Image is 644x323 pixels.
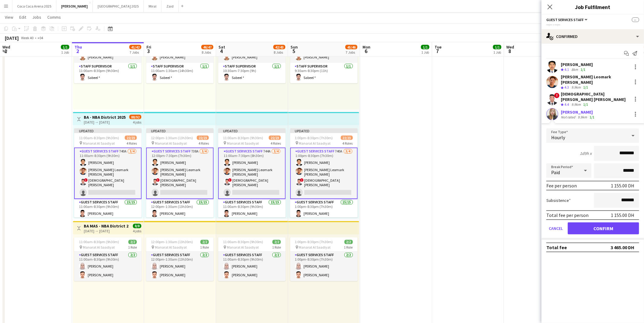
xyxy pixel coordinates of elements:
span: 12:00pm-1:30am (13h30m) (Sat) [151,136,197,140]
span: Comms [47,14,61,20]
span: Manarat Al Saadiyat [227,245,259,250]
div: [PERSON_NAME] Leomark [PERSON_NAME] [561,74,630,85]
span: Sat [218,44,225,50]
span: Tue [435,44,441,50]
app-card-role: Guest Services Staff2/211:00am-8:30pm (9h30m)[PERSON_NAME][PERSON_NAME] [218,252,286,281]
span: ! [300,178,304,182]
div: [PERSON_NAME] [561,109,595,115]
span: View [5,14,13,20]
button: Coca Coca Arena 2025 [12,0,56,12]
app-job-card: 11:00am-8:30pm (9h30m)2/2 Manarat Al Saadiyat1 RoleGuest Services Staff2/211:00am-8:30pm (9h30m)[... [218,237,286,281]
button: Guest Services Staff [546,17,589,22]
a: Jobs [30,13,44,21]
span: 4 Roles [271,141,281,146]
span: 8 [506,48,514,55]
span: 4.3 [564,85,569,89]
span: Wed [2,44,10,50]
span: 2/2 [344,240,353,244]
button: Confirm [568,222,639,234]
span: 4.1 [564,67,569,72]
app-card-role: Staff Supervisor1/19:30am-8:30pm (11h)Sabeel * [290,63,358,83]
span: 2/2 [128,240,137,244]
span: 3 [146,48,151,55]
app-job-card: Updated1:00pm-8:30pm (7h30m)22/23 Manarat Al Saadiyat4 RolesGuest Services Staff740A3/41:00pm-8:3... [290,128,358,218]
div: Updated [146,128,214,133]
span: -- [632,17,639,22]
span: 45/46 [345,45,357,49]
div: Total fee [546,244,567,250]
div: 1d9h x [580,151,592,156]
span: Jobs [32,14,41,20]
app-card-role: Guest Services Staff740A3/41:00pm-8:30pm (7h30m)[PERSON_NAME][PERSON_NAME] Leomark [PERSON_NAME]!... [290,148,358,199]
span: Manarat Al Saadiyat [155,141,187,146]
div: Updated [290,128,358,133]
span: 1 Role [344,245,353,250]
span: 4 [218,48,225,55]
app-skills-label: 1/1 [583,102,588,107]
span: Fri [146,44,151,50]
a: View [2,13,16,21]
span: 5 [290,48,298,55]
app-card-role: Staff Supervisor1/111:00am-8:30pm (9h30m)Sabeel * [74,63,142,83]
div: Updated [218,128,286,133]
div: 8km [570,67,579,72]
app-job-card: Updated11:00am-8:30pm (9h30m)22/23 Manarat Al Saadiyat4 RolesGuest Services Staff740A3/411:00am-8... [74,128,142,218]
span: 11:00am-8:30pm (9h30m) [223,240,263,244]
span: 1/1 [421,45,429,49]
app-skills-label: 1/1 [589,115,594,119]
span: ! [84,178,88,182]
span: 4 Roles [343,141,353,146]
div: 7 Jobs [130,50,141,55]
button: Cancel [546,222,565,234]
app-job-card: 12:00pm-1:30am (13h30m) (Sat)2/2 Manarat Al Saadiyat1 RoleGuest Services Staff2/212:00pm-1:30am (... [146,237,214,281]
button: [PERSON_NAME] [56,0,93,12]
app-job-card: 1:00pm-8:30pm (7h30m)2/2 Manarat Al Saadiyat1 RoleGuest Services Staff2/21:00pm-8:30pm (7h30m)[PE... [290,237,358,281]
span: ! [228,178,232,182]
span: 12:00pm-1:30am (13h30m) (Sat) [151,240,200,244]
span: 4 Roles [127,141,137,146]
span: 88/92 [129,115,141,119]
app-card-role: Staff Supervisor1/111:00am-1:30am (14h30m)Sabeel * [146,63,214,83]
span: 22/23 [125,136,137,140]
button: Miral [144,0,162,12]
span: 1/1 [493,45,501,49]
span: ! [554,93,560,98]
span: 6 [362,48,370,55]
span: 22/23 [341,136,353,140]
button: Zaid [162,0,179,12]
div: [DEMOGRAPHIC_DATA][PERSON_NAME] [PERSON_NAME] [561,91,630,102]
span: ! [156,178,160,182]
app-skills-label: 1/1 [583,85,588,89]
div: 9.9km [576,115,588,119]
div: Updated [74,128,142,133]
app-job-card: Updated12:00pm-1:30am (13h30m) (Sat)22/23 Manarat Al Saadiyat4 RolesGuest Services Staff738A3/412... [146,128,214,218]
span: 4 Roles [199,141,209,146]
span: 1:00pm-8:30pm (7h30m) [295,136,333,140]
div: 3 465.00 DH [611,244,634,250]
span: Hourly [551,134,565,140]
span: Thu [74,44,82,50]
div: --:-- - --:-- [546,22,639,27]
span: 2 [74,48,82,55]
div: Updated11:00am-8:30pm (9h30m)22/23 Manarat Al Saadiyat4 RolesGuest Services Staff744A3/411:00am-7... [218,128,286,218]
div: 1 Job [61,50,69,55]
app-job-card: 11:00am-8:30pm (9h30m)2/2 Manarat Al Saadiyat1 RoleGuest Services Staff2/211:00am-8:30pm (9h30m)[... [74,237,142,281]
span: 1/1 [61,45,69,49]
div: 9.9km [570,102,582,107]
div: 1 Job [421,50,429,55]
span: Sun [291,44,298,50]
div: 7 Jobs [346,50,357,55]
span: Mon [363,44,370,50]
label: Subsistence [546,198,571,203]
div: +04 [37,36,43,40]
app-skills-label: 1/1 [580,67,585,72]
h3: BA MAS - NBA District 2025 [84,224,129,229]
span: 11:00am-8:30pm (9h30m) [223,136,263,140]
div: 1 Job [493,50,501,55]
h3: BA - NBA District 2025 [84,114,126,120]
span: 2/2 [200,240,209,244]
div: 9.9km [570,85,582,90]
span: 1 Role [200,245,209,250]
